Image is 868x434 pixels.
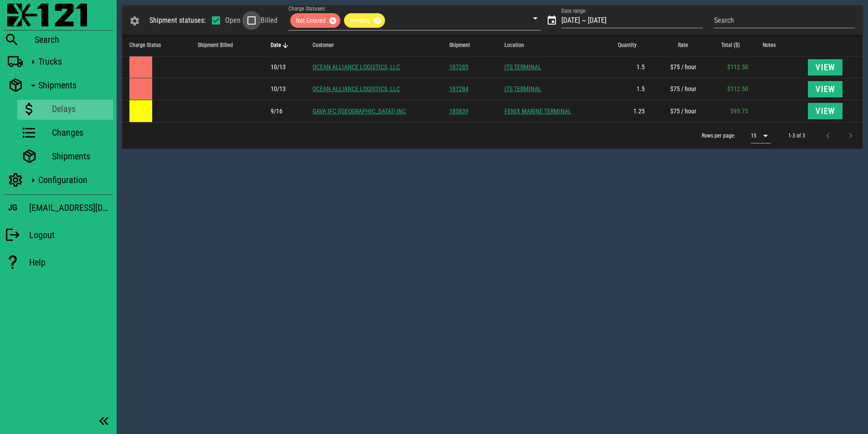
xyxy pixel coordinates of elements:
[751,128,771,143] div: 15$vuetify.dataTable.itemsPerPageText
[313,42,334,48] span: Customer
[52,151,109,162] div: Shipments
[497,35,600,56] th: Location: Not sorted. Activate to sort ascending.
[504,63,541,71] a: ITS TERMINAL
[17,100,113,120] a: Delays
[815,107,835,116] span: View
[449,107,468,115] a: 185839
[288,11,541,30] div: Charge Statuses:Not EnteredPending
[801,35,863,56] th: Not sorted. Activate to sort ascending.
[349,13,380,28] span: Pending
[7,4,87,26] img: 87f0f0e.png
[313,85,400,92] a: OCEAN ALLIANCE LOGISTICS, LLC
[702,123,771,149] div: Rows per page:
[4,250,113,275] a: Help
[29,200,113,215] div: [EMAIL_ADDRESS][DOMAIN_NAME]
[271,63,286,71] span: The driver arrived at the location of this delay at 10/13 10:31pm
[808,63,842,70] a: View
[652,78,703,100] td: $75 / hour
[38,174,109,185] div: Configuration
[788,132,805,140] div: 1-3 of 3
[808,81,842,97] button: View
[52,103,109,114] div: Delays
[35,34,113,45] div: Search
[38,56,109,67] div: Trucks
[751,132,756,140] div: 15
[122,35,190,56] th: Charge Status: Not sorted. Activate to sort ascending.
[704,35,756,56] th: Total ($): Not sorted. Activate to sort ascending.
[808,107,842,114] a: View
[755,35,800,56] th: Notes: Not sorted. Activate to sort ascending.
[600,78,652,100] td: 1.5
[149,15,206,26] div: Shipment statuses:
[763,42,776,48] span: Notes
[271,85,286,92] span: The driver arrived at the location of this delay at 10/13 10:31pm
[678,42,688,48] span: Rate
[815,85,835,94] span: View
[808,59,842,76] button: View
[198,42,233,48] span: Shipment Billed
[449,85,468,92] a: 187284
[808,85,842,92] a: View
[313,107,406,115] a: GAVA IFC ([GEOGRAPHIC_DATA]) INC
[4,4,113,28] a: Blackfly
[29,230,113,240] div: Logout
[263,35,305,56] th: Date: Sorted descending. Activate to sort ascending.
[313,63,400,71] a: OCEAN ALLIANCE LOGISTICS, LLC
[600,100,652,122] td: 1.25
[727,63,748,71] span: $112.50
[296,13,335,28] span: Not Entered
[271,107,282,115] span: The driver arrived at the location of this delay at 9/16 7:45pm
[600,35,652,56] th: Quantity: Not sorted. Activate to sort ascending.
[504,85,541,92] a: ITS TERMINAL
[730,107,748,115] span: $93.75
[449,42,470,48] span: Shipment
[618,42,637,48] span: Quantity
[17,123,113,143] a: Changes
[271,42,281,48] span: Date
[129,42,161,48] span: Charge Status
[17,147,113,167] a: Shipments
[652,56,703,78] td: $75 / hour
[727,85,748,92] span: $112.50
[504,107,571,115] a: FENIX MARINE TERMINAL
[714,13,855,28] input: Search by customer or shipment #
[190,35,263,56] th: Shipment Billed: Not sorted. Activate to sort ascending.
[449,63,468,71] a: 187285
[38,80,109,91] div: Shipments
[652,100,703,122] td: $75 / hour
[652,35,703,56] th: Rate: Not sorted. Activate to sort ascending.
[305,35,442,56] th: Customer: Not sorted. Activate to sort ascending.
[52,127,109,138] div: Changes
[504,42,524,48] span: Location
[261,16,277,25] label: Billed
[808,103,842,119] button: View
[29,257,113,268] div: Help
[225,16,241,25] label: Open
[815,63,835,72] span: View
[721,42,740,48] span: Total ($)
[442,35,497,56] th: Shipment: Not sorted. Activate to sort ascending.
[8,203,17,213] h3: JG
[600,56,652,78] td: 1.5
